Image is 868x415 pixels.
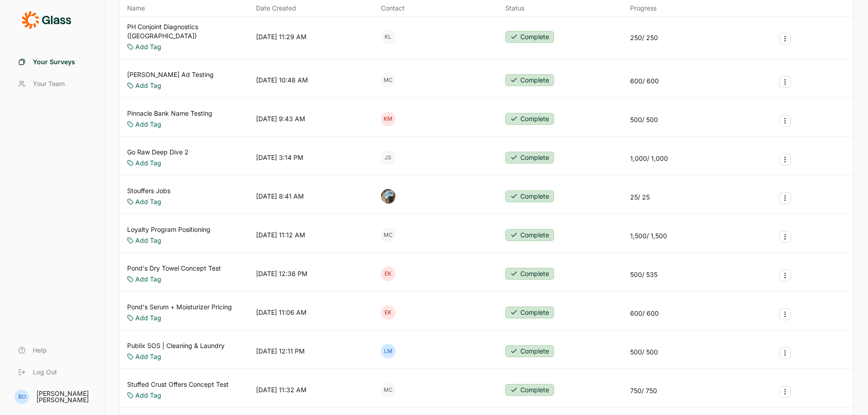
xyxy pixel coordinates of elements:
button: Survey Actions [779,33,791,45]
div: KL [381,30,395,44]
a: Pinnacle Bank Name Testing [127,109,212,118]
div: MC [381,383,395,397]
div: EK [381,305,395,320]
div: [DATE] 11:29 AM [256,32,307,41]
button: Complete [505,31,554,43]
div: EK [381,266,395,281]
div: 500 / 500 [630,348,658,357]
button: Survey Actions [779,115,791,127]
div: [DATE] 12:11 PM [256,347,305,356]
div: JS [381,150,395,165]
a: [PERSON_NAME] Ad Testing [127,70,214,79]
div: [DATE] 12:36 PM [256,269,308,278]
span: Help [33,346,47,355]
a: Add Tag [135,42,161,51]
a: Add Tag [135,275,161,284]
div: [PERSON_NAME] [PERSON_NAME] [36,390,93,403]
a: Add Tag [135,352,161,361]
span: Your Team [33,79,65,88]
div: 500 / 500 [630,115,658,124]
div: Progress [630,4,657,13]
button: Survey Actions [779,308,791,320]
a: PH Conjoint Diagnostics ([GEOGRAPHIC_DATA]) [127,22,252,41]
div: 500 / 535 [630,270,657,279]
div: [DATE] 11:12 AM [256,231,305,240]
span: Date Created [256,4,296,13]
div: 250 / 250 [630,33,658,42]
a: Pond's Dry Towel Concept Test [127,264,221,273]
div: 600 / 600 [630,309,659,318]
button: Survey Actions [779,76,791,88]
a: Go Raw Deep Dive 2 [127,148,189,157]
button: Survey Actions [779,347,791,359]
div: [DATE] 11:32 AM [256,385,307,395]
button: Survey Actions [779,386,791,398]
a: Add Tag [135,391,161,400]
div: KM [381,112,395,126]
span: Log Out [33,368,57,377]
button: Complete [505,345,554,357]
span: Name [127,4,145,13]
div: 1,000 / 1,000 [630,154,668,163]
div: Status [505,4,524,13]
a: Add Tag [135,159,161,168]
a: Pond's Serum + Moisturizer Pricing [127,302,232,312]
div: 750 / 750 [630,386,657,395]
a: Stouffers Jobs [127,186,170,195]
button: Complete [505,113,554,125]
button: Complete [505,268,554,280]
button: Survey Actions [779,231,791,243]
div: [DATE] 9:43 AM [256,114,305,123]
div: [DATE] 3:14 PM [256,153,303,162]
span: Your Surveys [33,57,75,67]
button: Survey Actions [779,270,791,282]
button: Survey Actions [779,154,791,165]
div: [DATE] 8:41 AM [256,192,304,201]
button: Complete [505,307,554,318]
div: MC [381,73,395,87]
a: Add Tag [135,120,161,129]
div: 600 / 600 [630,77,659,86]
button: Complete [505,384,554,396]
button: Complete [505,152,554,164]
div: [DATE] 11:06 AM [256,308,307,317]
div: Contact [381,4,405,13]
div: LM [381,344,395,359]
a: Stuffed Crust Offers Concept Test [127,380,229,389]
button: Complete [505,229,554,241]
a: Publix SOS | Cleaning & Laundry [127,341,225,350]
div: 25 / 25 [630,193,650,202]
div: BO [15,389,29,404]
button: Complete [505,74,554,86]
a: Add Tag [135,197,161,206]
a: Add Tag [135,313,161,323]
a: Add Tag [135,81,161,90]
div: MC [381,228,395,242]
a: Loyalty Program Positioning [127,225,211,234]
img: ocn8z7iqvmiiaveqkfqd.png [381,189,395,204]
a: Add Tag [135,236,161,245]
button: Survey Actions [779,192,791,204]
button: Complete [505,190,554,202]
div: 1,500 / 1,500 [630,231,667,241]
div: [DATE] 10:48 AM [256,76,308,85]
